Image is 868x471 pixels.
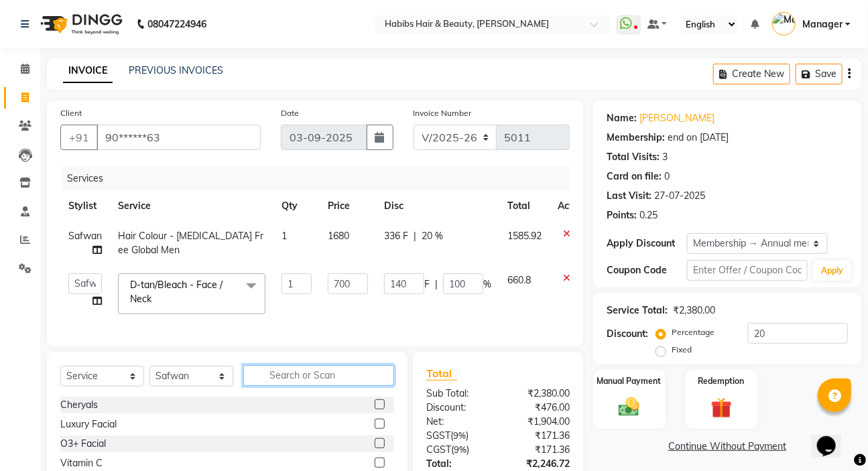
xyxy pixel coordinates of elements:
[416,401,498,415] div: Discount:
[802,17,843,31] span: Manager
[607,150,660,164] div: Total Visits:
[422,229,443,243] span: 20 %
[607,208,637,222] div: Points:
[60,107,82,119] label: Client
[639,111,715,125] a: [PERSON_NAME]
[813,261,851,281] button: Apply
[612,395,646,419] img: _cash.svg
[454,444,467,455] span: 9%
[60,437,106,451] div: O3+ Facial
[118,230,263,256] span: Hair Colour - [MEDICAL_DATA] Free Global Men
[507,230,542,242] span: 1585.92
[498,415,580,429] div: ₹1,904.00
[704,395,739,421] img: _gift.svg
[414,107,472,119] label: Invoice Number
[607,237,687,251] div: Apply Discount
[416,415,498,429] div: Net:
[772,12,796,36] img: Manager
[796,64,843,84] button: Save
[63,59,113,83] a: INVOICE
[607,170,662,184] div: Card on file:
[426,366,457,381] span: Total
[60,417,117,431] div: Luxury Facial
[97,125,261,150] input: Search by Name/Mobile/Email/Code
[597,375,662,387] label: Manual Payment
[68,230,102,242] span: Safwan
[147,5,206,43] b: 08047224946
[60,191,110,221] th: Stylist
[639,208,658,222] div: 0.25
[654,189,705,203] div: 27-07-2025
[498,457,580,471] div: ₹2,246.72
[673,304,715,318] div: ₹2,380.00
[414,229,416,243] span: |
[812,417,855,458] iframe: chat widget
[62,166,580,191] div: Services
[483,277,491,291] span: %
[110,191,273,221] th: Service
[668,131,729,145] div: end on [DATE]
[607,263,687,277] div: Coupon Code
[151,293,158,305] a: x
[416,443,498,457] div: ( )
[328,230,349,242] span: 1680
[282,230,287,242] span: 1
[507,274,531,286] span: 660.8
[607,189,652,203] div: Last Visit:
[664,170,670,184] div: 0
[426,444,451,456] span: CGST
[672,344,692,356] label: Fixed
[424,277,430,291] span: F
[416,429,498,443] div: ( )
[550,191,594,221] th: Action
[281,107,299,119] label: Date
[687,260,808,281] input: Enter Offer / Coupon Code
[662,150,668,164] div: 3
[672,326,715,338] label: Percentage
[498,401,580,415] div: ₹476.00
[498,387,580,401] div: ₹2,380.00
[60,398,98,412] div: Cheryals
[607,131,665,145] div: Membership:
[243,365,394,386] input: Search or Scan
[713,64,790,84] button: Create New
[416,457,498,471] div: Total:
[320,191,376,221] th: Price
[60,456,103,470] div: Vitamin C
[60,125,98,150] button: +91
[607,327,648,341] div: Discount:
[453,430,466,441] span: 9%
[499,191,550,221] th: Total
[273,191,320,221] th: Qty
[435,277,438,291] span: |
[376,191,499,221] th: Disc
[698,375,745,387] label: Redemption
[384,229,408,243] span: 336 F
[426,429,450,442] span: SGST
[498,443,580,457] div: ₹171.36
[498,429,580,443] div: ₹171.36
[596,440,859,454] a: Continue Without Payment
[607,304,668,318] div: Service Total:
[416,387,498,401] div: Sub Total:
[34,5,126,43] img: logo
[129,64,223,76] a: PREVIOUS INVOICES
[607,111,637,125] div: Name:
[130,279,223,305] span: D-tan/Bleach - Face / Neck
